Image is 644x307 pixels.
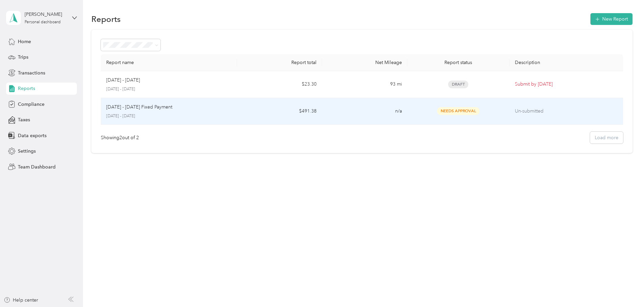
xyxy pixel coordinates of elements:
th: Net Mileage [322,54,407,71]
td: $23.30 [237,71,322,98]
th: Report name [101,54,237,71]
button: New Report [590,13,633,25]
span: Needs Approval [437,107,479,115]
p: [DATE] - [DATE] [106,76,140,84]
td: 93 mi [322,71,407,98]
span: Team Dashboard [18,163,56,171]
th: Report total [237,54,322,71]
span: Transactions [18,69,45,76]
div: Showing 2 out of 2 [101,134,139,141]
span: Taxes [18,116,30,123]
span: Reports [18,85,35,92]
iframe: Everlance-gr Chat Button Frame [606,269,644,307]
p: [DATE] - [DATE] [106,86,232,92]
p: Un-submitted [515,108,618,115]
h1: Reports [91,16,121,23]
div: [PERSON_NAME] [25,11,67,18]
p: [DATE] - [DATE] [106,113,232,119]
div: Report status [413,60,504,65]
span: Compliance [18,101,45,108]
td: n/a [322,98,407,125]
th: Description [509,54,623,71]
div: Personal dashboard [25,20,61,24]
p: Submit by [DATE] [515,81,618,88]
span: Settings [18,148,36,155]
span: Trips [18,54,28,61]
p: [DATE] - [DATE] Fixed Payment [106,103,172,111]
span: Home [18,38,31,45]
span: Data exports [18,132,47,139]
button: Help center [4,297,38,304]
td: $491.38 [237,98,322,125]
span: Draft [448,81,468,88]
